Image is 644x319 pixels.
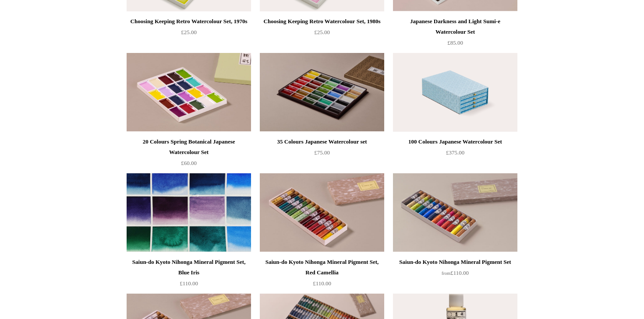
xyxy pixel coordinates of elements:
[393,53,517,132] a: 100 Colours Japanese Watercolour Set 100 Colours Japanese Watercolour Set
[127,53,251,132] img: 20 Colours Spring Botanical Japanese Watercolour Set
[395,257,515,267] div: Saiun-do Kyoto Nihonga Mineral Pigment Set
[260,257,384,293] a: Saiun-do Kyoto Nihonga Mineral Pigment Set, Red Camellia £110.00
[314,149,330,156] span: £75.00
[127,173,251,252] a: Saiun-do Kyoto Nihonga Mineral Pigment Set, Blue Iris Saiun-do Kyoto Nihonga Mineral Pigment Set,...
[393,53,517,132] img: 100 Colours Japanese Watercolour Set
[180,280,198,287] span: £110.00
[393,137,517,172] a: 100 Colours Japanese Watercolour Set £375.00
[260,53,384,132] img: 35 Colours Japanese Watercolour set
[127,53,251,132] a: 20 Colours Spring Botanical Japanese Watercolour Set 20 Colours Spring Botanical Japanese Waterco...
[127,16,251,52] a: Choosing Keeping Retro Watercolour Set, 1970s £25.00
[393,16,517,52] a: Japanese Darkness and Light Sumi-e Watercolour Set £85.00
[447,39,463,46] span: £85.00
[181,160,197,166] span: £60.00
[260,53,384,132] a: 35 Colours Japanese Watercolour set 35 Colours Japanese Watercolour set
[129,137,249,158] div: 20 Colours Spring Botanical Japanese Watercolour Set
[260,173,384,252] img: Saiun-do Kyoto Nihonga Mineral Pigment Set, Red Camellia
[446,149,464,156] span: £375.00
[442,271,450,276] span: from
[260,173,384,252] a: Saiun-do Kyoto Nihonga Mineral Pigment Set, Red Camellia Saiun-do Kyoto Nihonga Mineral Pigment S...
[393,173,517,252] img: Saiun-do Kyoto Nihonga Mineral Pigment Set
[181,29,197,35] span: £25.00
[127,173,251,252] img: Saiun-do Kyoto Nihonga Mineral Pigment Set, Blue Iris
[395,137,515,147] div: 100 Colours Japanese Watercolour Set
[313,280,331,287] span: £110.00
[260,16,384,52] a: Choosing Keeping Retro Watercolour Set, 1980s £25.00
[393,257,517,293] a: Saiun-do Kyoto Nihonga Mineral Pigment Set from£110.00
[127,257,251,293] a: Saiun-do Kyoto Nihonga Mineral Pigment Set, Blue Iris £110.00
[262,16,382,27] div: Choosing Keeping Retro Watercolour Set, 1980s
[129,257,249,278] div: Saiun-do Kyoto Nihonga Mineral Pigment Set, Blue Iris
[314,29,330,35] span: £25.00
[260,137,384,172] a: 35 Colours Japanese Watercolour set £75.00
[262,137,382,147] div: 35 Colours Japanese Watercolour set
[393,173,517,252] a: Saiun-do Kyoto Nihonga Mineral Pigment Set Saiun-do Kyoto Nihonga Mineral Pigment Set
[129,16,249,27] div: Choosing Keeping Retro Watercolour Set, 1970s
[262,257,382,278] div: Saiun-do Kyoto Nihonga Mineral Pigment Set, Red Camellia
[395,16,515,37] div: Japanese Darkness and Light Sumi-e Watercolour Set
[442,270,469,276] span: £110.00
[127,137,251,172] a: 20 Colours Spring Botanical Japanese Watercolour Set £60.00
